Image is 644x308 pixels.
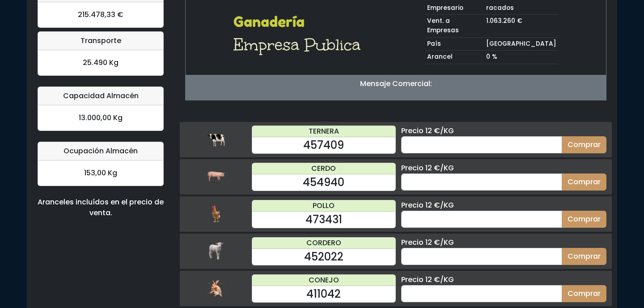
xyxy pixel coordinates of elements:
div: 454940 [252,174,395,191]
div: 153,00 Kg [38,161,163,186]
div: 452022 [252,249,395,265]
div: 215.478,33 € [38,2,163,27]
h2: Ganadería [233,13,366,30]
div: 13.000,00 Kg [38,105,163,130]
div: Precio 12 €/KG [401,126,606,136]
td: 1.063.260 € [484,15,558,37]
img: pollo.png [207,205,225,223]
div: CERDO [252,163,395,174]
td: Vent. a Empresas [425,15,484,37]
button: Comprar [562,136,606,153]
h1: Empresa Publica [233,34,366,56]
td: racados [484,2,558,15]
button: Comprar [562,248,606,265]
div: 411042 [252,286,395,302]
img: ternera.png [207,130,225,148]
div: 473431 [252,212,395,228]
div: Precio 12 €/KG [401,237,606,248]
div: POLLO [252,200,395,212]
p: Mensaje Comercial: [186,78,606,89]
div: CONEJO [252,275,395,286]
button: Comprar [562,285,606,302]
div: TERNERA [252,126,395,137]
td: 0 % [484,51,558,64]
div: Aranceles incluídos en el precio de venta. [38,197,164,218]
div: 25.490 Kg [38,50,163,75]
td: [GEOGRAPHIC_DATA] [484,37,558,51]
button: Comprar [562,174,606,191]
td: Arancel [425,51,484,64]
div: Precio 12 €/KG [401,274,606,285]
td: Empresario [425,2,484,15]
div: Ocupación Almacén [38,142,163,161]
div: 457409 [252,137,395,153]
img: conejo.png [207,279,225,297]
td: País [425,37,484,51]
img: cerdo.png [207,168,225,186]
div: Precio 12 €/KG [401,200,606,211]
div: Precio 12 €/KG [401,163,606,174]
button: Comprar [562,211,606,228]
div: Capacidad Almacén [38,87,163,105]
div: Transporte [38,32,163,50]
img: cordero.png [207,242,225,260]
div: CORDERO [252,238,395,249]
